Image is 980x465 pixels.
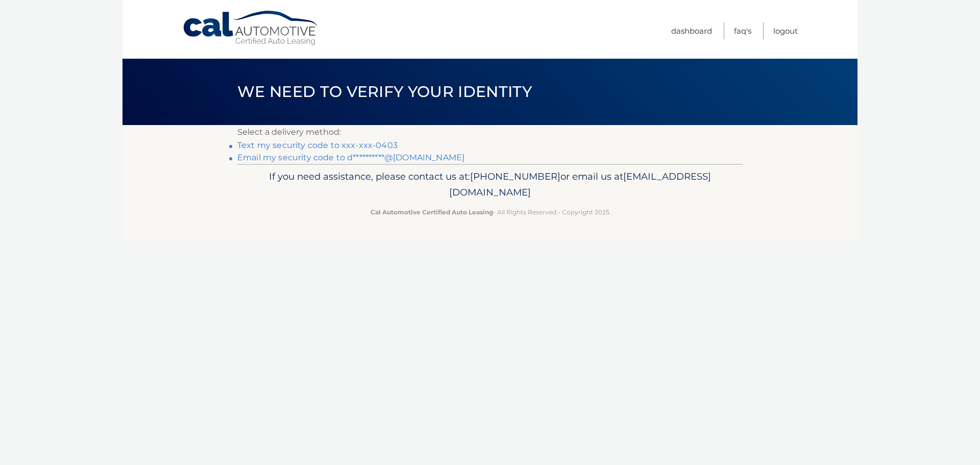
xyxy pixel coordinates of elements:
a: Dashboard [671,22,712,39]
a: Text my security code to xxx-xxx-0403 [237,140,398,150]
strong: Cal Automotive Certified Auto Leasing [371,208,493,216]
p: If you need assistance, please contact us at: or email us at [244,168,736,201]
a: Email my security code to d**********@[DOMAIN_NAME] [237,153,464,162]
a: Cal Automotive [182,10,320,46]
p: - All Rights Reserved - Copyright 2025 [244,207,736,217]
a: FAQ's [734,22,751,39]
a: Logout [773,22,798,39]
p: Select a delivery method: [237,125,743,139]
span: [PHONE_NUMBER] [470,170,560,182]
span: We need to verify your identity [237,82,532,101]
